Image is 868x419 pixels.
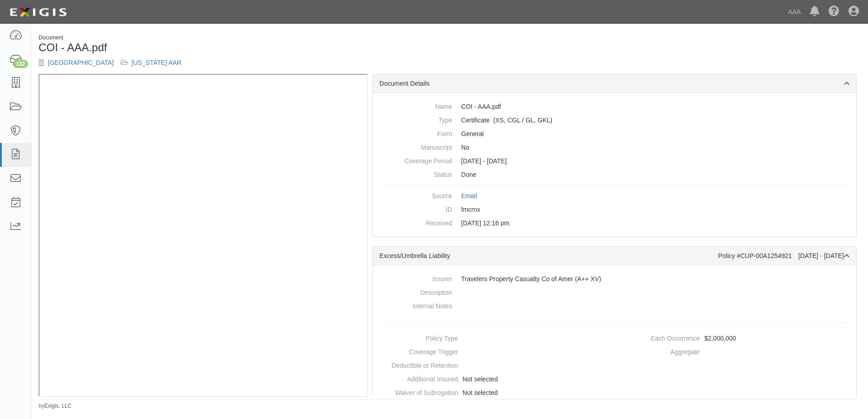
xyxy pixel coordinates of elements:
dd: $2,000,000 [618,331,853,345]
dt: Received [380,216,452,228]
div: 132 [13,60,28,68]
dt: Each Occurrence [618,331,700,343]
div: Document [39,34,443,42]
dt: Manuscript [380,141,452,152]
dd: Not selected [376,372,611,386]
a: [GEOGRAPHIC_DATA] [48,59,114,66]
dd: No [380,141,849,154]
h1: COI - AAA.pdf [39,42,443,54]
dt: Policy Type [376,331,458,343]
dt: Insurer [380,272,452,283]
a: AAA [784,3,805,21]
dt: Coverage Trigger [376,345,458,356]
dd: Done [380,168,849,181]
dt: Name [380,100,452,111]
dt: Status [380,168,452,179]
dt: Source [380,189,452,200]
dt: Description [380,286,452,297]
dt: Waiver of Subrogation [376,386,458,397]
img: logo-5460c22ac91f19d4615b14bd174203de0afe785f0fc80cf4dbbc73dc1793850b.png [7,4,69,20]
dd: [DATE] - [DATE] [380,154,849,168]
dt: Additional Insured [376,372,458,384]
dt: Type [380,113,452,125]
dt: Internal Notes [380,299,452,311]
dd: Excess/Umbrella Liability Commercial General Liability / Garage Liability Garage Keepers Liability [380,113,849,127]
dd: Not selected [376,386,611,400]
dt: Form [380,127,452,138]
dd: COI - AAA.pdf [380,100,849,113]
i: Help Center - Complianz [829,6,839,17]
dt: Deductible or Retention [376,359,458,370]
small: by [39,402,72,410]
dt: ID [380,203,452,214]
div: Document Details [373,74,856,93]
dt: Aggregate [618,345,700,356]
dt: Coverage Period [380,154,452,166]
dd: General [380,127,849,141]
a: Exigis, LLC [44,403,72,409]
a: [US_STATE] AAR [132,59,182,66]
div: Policy #CUP-00A1254921 [DATE] - [DATE] [718,251,849,260]
div: Excess/Umbrella Liability [380,251,718,260]
a: Email [461,192,477,200]
dd: fmcrnx [380,203,849,216]
dd: Travelers Property Casualty Co of Amer (A++ XV) [380,272,849,286]
dd: [DATE] 12:16 pm [380,216,849,230]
